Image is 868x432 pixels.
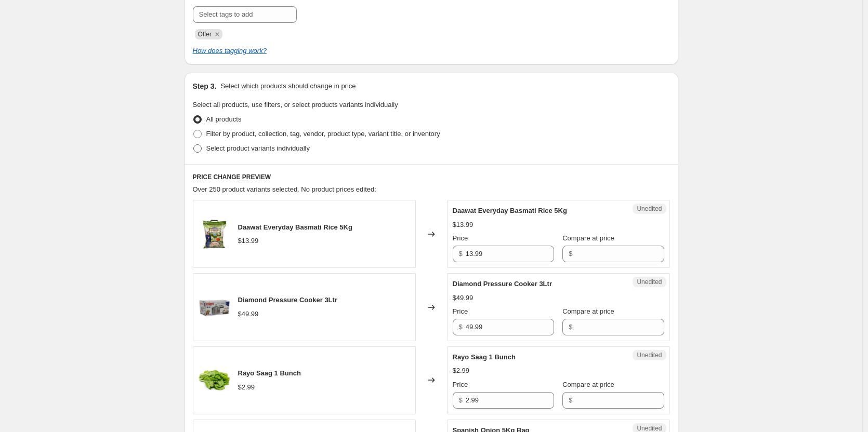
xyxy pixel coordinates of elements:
[569,323,572,331] span: $
[453,207,567,214] span: Daawat Everyday Basmati Rice 5Kg
[220,81,356,91] p: Select which products should change in price
[637,278,662,286] span: Unedited
[453,381,468,388] span: Price
[193,185,376,193] span: Over 250 product variants selected. No product prices edited:
[198,31,212,38] span: Offer
[453,307,468,315] span: Price
[213,30,222,39] button: Remove Offer
[206,144,310,152] span: Select product variants individually
[562,307,614,315] span: Compare at price
[238,369,301,377] span: Rayo Saag 1 Bunch
[562,234,614,242] span: Compare at price
[199,292,230,323] img: DiamondPressureCooker3Ltr_80x.jpg
[238,382,255,393] div: $2.99
[637,205,662,213] span: Unedited
[453,280,552,288] span: Diamond Pressure Cooker 3Ltr
[199,365,230,396] img: RayoSaag1Bunch_80x.jpg
[238,236,259,246] div: $13.99
[199,219,230,250] img: DaawatEverydayBasmatiRice5Kg_80x.jpg
[569,250,572,258] span: $
[453,366,470,376] div: $2.99
[206,130,440,138] span: Filter by product, collection, tag, vendor, product type, variant title, or inventory
[637,351,662,359] span: Unedited
[238,223,352,231] span: Daawat Everyday Basmati Rice 5Kg
[459,396,463,404] span: $
[238,309,259,319] div: $49.99
[193,173,670,181] h6: PRICE CHANGE PREVIEW
[459,323,463,331] span: $
[459,250,463,258] span: $
[206,115,242,123] span: All products
[238,296,337,304] span: Diamond Pressure Cooker 3Ltr
[193,47,267,55] a: How does tagging work?
[562,381,614,388] span: Compare at price
[193,6,297,23] input: Select tags to add
[453,353,516,361] span: Rayo Saag 1 Bunch
[453,220,474,230] div: $13.99
[453,293,474,303] div: $49.99
[569,396,572,404] span: $
[453,234,468,242] span: Price
[193,101,398,109] span: Select all products, use filters, or select products variants individually
[193,81,217,91] h2: Step 3.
